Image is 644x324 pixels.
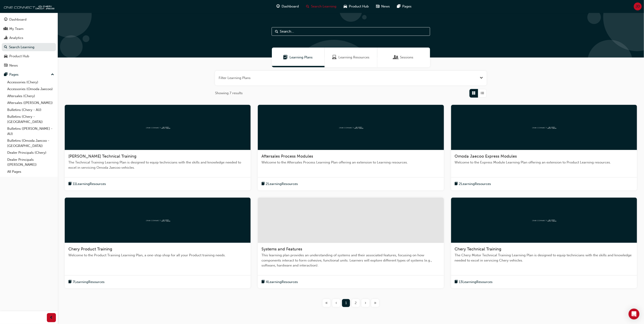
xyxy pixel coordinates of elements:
[68,279,105,285] button: book-icon7LearningResources
[2,25,56,33] a: My Team
[9,26,24,31] div: My Team
[459,181,491,187] span: 2 Learning Resources
[68,181,106,187] button: book-icon11LearningResources
[322,299,331,307] button: First page
[2,15,56,24] a: Dashboard
[394,55,398,60] span: Sessions
[5,156,56,168] a: Dealer Principals ([PERSON_NAME])
[332,55,337,60] span: Learning Resources
[4,45,7,49] span: search-icon
[351,299,361,307] button: Page 2
[4,73,7,77] span: pages-icon
[2,14,56,70] button: DashboardMy TeamAnalyticsSearch LearningProduct HubNews
[65,105,251,190] a: oneconnect[PERSON_NAME] Technical TrainingThe Technical Training Learning Plan is designed to equ...
[258,105,444,190] a: oneconnectAftersales Process ModulesWelcome to the Aftersales Process Learning Plan offering an e...
[2,43,56,51] a: Search Learning
[277,4,280,9] span: guage-icon
[374,300,376,306] span: »
[373,2,394,11] a: news-iconNews
[261,181,298,187] button: book-icon2LearningResources
[65,198,251,288] a: oneconnectChery Product TrainingWelcome to the Product Training Learning Plan, a one-stop shop fo...
[455,279,493,285] button: book-icon13LearningResources
[272,48,325,67] a: Learning PlansLearning Plans
[2,70,56,79] button: Pages
[455,181,458,187] span: book-icon
[338,55,369,60] span: Learning Resources
[2,52,56,60] a: Product Hub
[145,218,170,222] img: oneconnect
[451,105,637,190] a: oneconnectOmoda Jaecoo Express ModulesWelcome to the Express Module Learning Plan offering an ext...
[5,168,56,175] a: All Pages
[275,29,278,34] span: Search
[5,106,56,113] a: Bulletins (Chery - AU)
[636,4,640,9] span: JD
[376,4,380,9] span: news-icon
[455,181,491,187] button: book-icon2LearningResources
[283,55,288,60] span: Learning Plans
[5,86,56,93] a: Accessories (Omoda Jaecoo)
[68,279,72,285] span: book-icon
[5,125,56,137] a: Bulletins ([PERSON_NAME] - AU)
[272,27,430,36] input: Search...
[341,299,351,307] button: Page 1
[282,4,299,9] span: Dashboard
[344,4,347,9] span: car-icon
[455,160,633,165] span: Welcome to the Express Module Learning Plan offering an extension to Product Learning resources.
[634,2,642,10] button: JD
[73,181,106,187] span: 11 Learning Resources
[215,91,243,96] span: Showing 7 results
[531,125,556,129] img: oneconnect
[394,2,415,11] a: pages-iconPages
[400,55,414,60] span: Sessions
[472,91,476,96] span: Grid
[5,113,56,125] a: Bulletins (Chery - [GEOGRAPHIC_DATA])
[266,279,298,285] span: 4 Learning Resources
[5,99,56,106] a: Aftersales ([PERSON_NAME])
[9,63,18,68] div: News
[365,300,366,306] span: ›
[4,54,7,58] span: car-icon
[397,4,401,9] span: pages-icon
[531,218,556,222] img: oneconnect
[261,181,265,187] span: book-icon
[340,2,373,11] a: car-iconProduct Hub
[325,48,377,67] a: Learning ResourcesLearning Resources
[261,160,440,165] span: Welcome to the Aftersales Process Learning Plan offering an extension to Learning resources.
[5,137,56,149] a: Bulletins (Omoda Jaecoo - [GEOGRAPHIC_DATA])
[361,299,370,307] button: Next page
[68,253,247,258] span: Welcome to the Product Training Learning Plan, a one-stop shop for all your Product training needs.
[370,299,380,307] button: Last page
[303,2,340,11] a: search-iconSearch Learning
[459,279,493,285] span: 13 Learning Resources
[2,34,56,42] a: Analytics
[145,125,170,129] img: oneconnect
[2,2,54,11] img: oneconnect
[325,300,328,306] span: «
[9,35,23,41] div: Analytics
[306,4,309,9] span: search-icon
[4,64,7,68] span: news-icon
[455,253,633,263] span: The Chery Motor Technical Training Learning Plan is designed to equip technicians with the skills...
[5,93,56,100] a: Aftersales (Chery)
[455,247,502,252] span: Chery Technical Training
[402,4,412,9] span: Pages
[4,27,7,31] span: people-icon
[261,253,440,268] span: This learning plan provides an understanding of systems and their associated features, focusing o...
[290,55,313,60] span: Learning Plans
[345,300,347,306] span: 1
[335,300,337,306] span: ‹
[451,198,637,288] a: oneconnectChery Technical TrainingThe Chery Motor Technical Training Learning Plan is designed to...
[355,300,357,306] span: 2
[73,279,105,285] span: 7 Learning Resources
[261,247,302,252] span: Systems and Features
[261,279,265,285] span: book-icon
[480,75,483,81] span: Open the filter
[258,198,444,288] a: Systems and FeaturesThis learning plan provides an understanding of systems and their associated ...
[68,160,247,170] span: The Technical Training Learning Plan is designed to equip technicians with the skills and knowled...
[50,315,53,321] span: prev-icon
[629,309,639,319] div: Open Intercom Messenger
[381,4,390,9] span: News
[331,299,341,307] button: Previous page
